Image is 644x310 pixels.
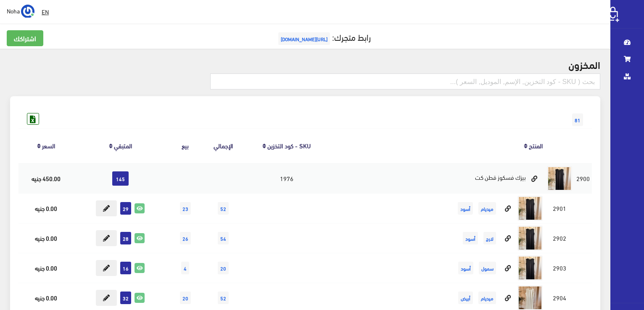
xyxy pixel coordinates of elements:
[180,202,191,215] span: 23
[7,5,20,16] span: Noha
[42,6,49,17] u: EN
[517,226,543,251] img: byzk-fskoz-ktn-kt.jpg
[478,292,496,304] span: ميديام
[112,171,129,186] span: 145
[120,292,131,304] span: 32
[218,202,229,215] span: 52
[463,232,478,244] span: أسود
[243,163,330,194] td: 1976
[167,128,204,163] th: بيع
[18,253,74,283] td: 0.00 جنيه
[7,30,43,46] a: اشتراكك
[18,223,74,253] td: 0.00 جنيه
[181,262,189,274] span: 4
[7,4,34,18] a: ... Noha
[276,29,371,45] a: رابط متجرك:[URL][DOMAIN_NAME]
[120,262,131,274] span: 16
[478,202,496,215] span: ميديام
[18,163,74,194] td: 450.00 جنيه
[218,292,229,304] span: 52
[218,262,229,274] span: 20
[18,193,74,223] td: 0.00 جنيه
[21,5,34,18] img: ...
[218,232,229,244] span: 54
[574,163,592,194] td: 2900
[545,223,574,253] td: 2902
[545,253,574,283] td: 2903
[204,128,243,163] th: اﻹجمالي
[529,139,543,151] a: المنتج
[479,262,496,274] span: سمول
[330,163,544,194] td: بيزك فسكوز قطن كت
[267,139,311,151] a: SKU - كود التخزين
[458,292,473,304] span: أبيض
[458,262,473,274] span: أسود
[517,255,543,281] img: byzk-fskoz-ktn-kt.jpg
[483,232,496,244] span: لارج
[278,32,330,45] span: [URL][DOMAIN_NAME]
[545,193,574,223] td: 2901
[180,292,191,304] span: 20
[210,74,600,89] input: بحث ( SKU - كود التخزين, الإسم, الموديل, السعر )...
[120,232,131,244] span: 28
[458,202,473,215] span: أسود
[547,166,572,191] img: byzk-fskoz-ktn-kt.jpg
[180,232,191,244] span: 26
[517,196,543,221] img: byzk-fskoz-ktn-kt.jpg
[114,139,132,151] a: المتبقي
[38,4,52,19] a: EN
[572,113,583,126] span: 81
[10,59,600,70] h2: المخزون
[42,139,55,151] a: السعر
[120,202,131,215] span: 29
